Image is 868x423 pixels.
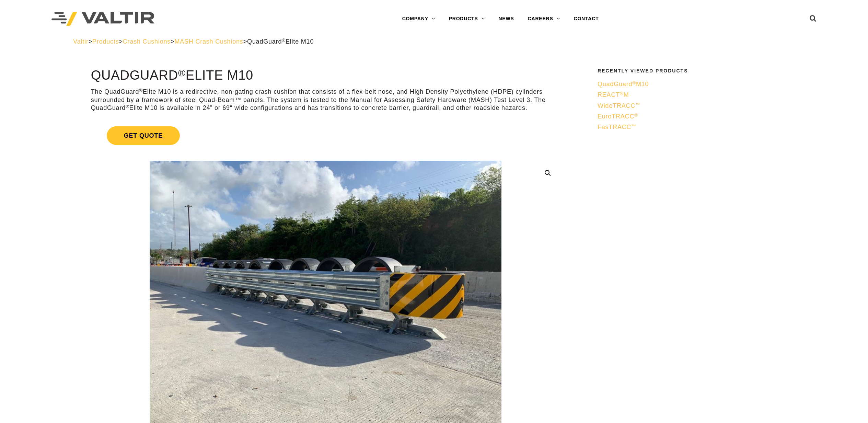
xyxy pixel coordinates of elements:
a: WideTRACC™ [598,102,790,110]
a: EuroTRACC® [598,113,790,121]
h1: QuadGuard Elite M10 [91,68,560,83]
sup: ® [632,80,636,85]
sup: ® [126,104,129,109]
sup: ® [282,38,286,43]
span: Get Quote [107,126,180,145]
a: Crash Cushions [123,38,171,45]
div: > > > > [73,38,795,46]
h2: Recently Viewed Products [598,68,790,73]
img: Valtir [51,12,154,26]
p: The QuadGuard Elite M10 is a redirective, non-gating crash cushion that consists of a flex-belt n... [91,88,560,112]
a: CONTACT [567,12,605,26]
sup: ™ [631,124,636,129]
a: CAREERS [521,12,567,26]
sup: ® [178,67,186,78]
sup: ® [634,113,638,118]
sup: ™ [635,102,640,107]
sup: ® [620,91,624,96]
a: PRODUCTS [442,12,492,26]
a: COMPANY [395,12,442,26]
a: NEWS [491,12,521,26]
span: REACT M [598,91,629,98]
span: QuadGuard M10 [598,81,649,88]
a: REACT®M [598,91,790,99]
a: QuadGuard®M10 [598,80,790,88]
span: FasTRACC [598,124,636,130]
span: WideTRACC [598,102,640,109]
a: Valtir [73,38,88,45]
a: MASH Crash Cushions [174,38,243,45]
span: EuroTRACC [598,113,638,120]
a: Get Quote [91,118,560,153]
sup: ® [139,88,143,93]
span: QuadGuard Elite M10 [247,38,314,45]
a: Products [92,38,119,45]
a: FasTRACC™ [598,123,790,131]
